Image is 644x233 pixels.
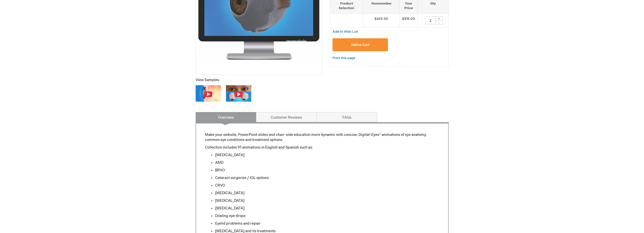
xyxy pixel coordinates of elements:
[196,85,221,101] img: Click to view
[205,132,439,142] p: Make your website, PowerPoint slides and chair-side education more dynamic with concise, Digital-...
[363,13,400,27] td: $425.00
[215,160,439,165] li: AMD
[196,78,322,83] p: View Samples
[351,43,369,47] span: Add to Cart
[333,30,358,34] span: Add to Wish List
[317,112,377,122] a: FAQs
[196,112,256,122] a: Overview
[215,168,439,173] li: BRVO
[425,16,435,25] input: Qty
[226,85,251,101] img: Click to view
[435,16,443,21] div: +
[215,221,439,226] li: Eyelid problems and repair
[215,191,439,196] li: [MEDICAL_DATA]
[333,29,358,34] a: Add to Wish List
[204,91,213,97] img: iocn_play.png
[333,38,388,51] button: Add to Cart
[256,112,317,122] a: Customer Reviews
[215,206,439,211] li: [MEDICAL_DATA]
[234,91,243,97] img: iocn_play.png
[215,198,439,203] li: [MEDICAL_DATA]
[333,55,355,61] a: Print this page
[215,175,439,181] li: Cataract surgeries / IOL options
[435,21,443,25] div: -
[205,145,439,150] p: Collection includes 91 animations in English and Spanish such as:
[215,183,439,188] li: CRVO
[215,213,439,219] li: Dilating eye drops
[400,13,418,27] td: $315.00
[215,153,439,158] li: [MEDICAL_DATA]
